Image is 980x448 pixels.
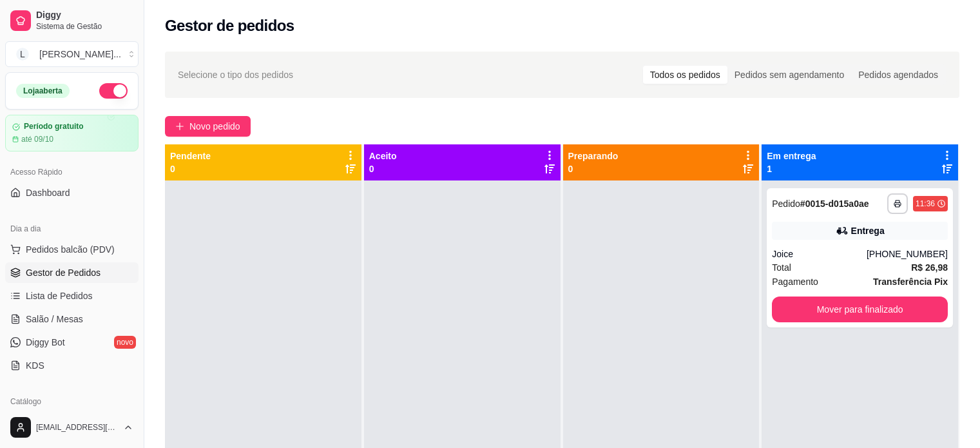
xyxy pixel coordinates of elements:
[5,41,139,67] button: Select a team
[39,48,121,61] div: [PERSON_NAME] ...
[26,336,65,349] span: Diggy Bot
[178,68,293,82] span: Selecione o tipo dos pedidos
[26,359,44,372] span: KDS
[5,355,139,376] a: KDS
[26,266,101,279] span: Gestor de Pedidos
[5,391,139,412] div: Catálogo
[568,150,619,162] p: Preparando
[36,21,133,32] span: Sistema de Gestão
[5,309,139,329] a: Salão / Mesas
[36,422,118,433] span: [EMAIL_ADDRESS][DOMAIN_NAME]
[26,186,70,199] span: Dashboard
[16,48,29,61] span: L
[5,115,139,151] a: Período gratuitoaté 09/10
[5,412,139,443] button: [EMAIL_ADDRESS][DOMAIN_NAME]
[26,289,93,302] span: Lista de Pedidos
[772,260,791,275] span: Total
[851,66,945,84] div: Pedidos agendados
[772,275,818,289] span: Pagamento
[24,122,84,131] article: Período gratuito
[867,248,948,260] div: [PHONE_NUMBER]
[772,199,800,209] span: Pedido
[369,150,397,162] p: Aceito
[5,162,139,182] div: Acesso Rápido
[643,66,727,84] div: Todos os pedidos
[873,277,948,287] strong: Transferência Pix
[369,162,397,175] p: 0
[5,239,139,260] button: Pedidos balcão (PDV)
[189,119,240,133] span: Novo pedido
[170,150,211,162] p: Pendente
[5,262,139,283] a: Gestor de Pedidos
[911,262,948,273] strong: R$ 26,98
[727,66,851,84] div: Pedidos sem agendamento
[16,84,70,98] div: Loja aberta
[26,313,83,326] span: Salão / Mesas
[772,297,948,322] button: Mover para finalizado
[916,199,935,209] div: 11:36
[175,122,184,131] span: plus
[21,134,53,144] article: até 09/10
[36,10,133,21] span: Diggy
[851,224,885,237] div: Entrega
[5,286,139,306] a: Lista de Pedidos
[568,162,619,175] p: 0
[26,243,115,256] span: Pedidos balcão (PDV)
[767,150,816,162] p: Em entrega
[5,219,139,239] div: Dia a dia
[800,199,869,209] strong: # 0015-d015a0ae
[165,15,294,36] h2: Gestor de pedidos
[170,162,211,175] p: 0
[767,162,816,175] p: 1
[165,116,251,137] button: Novo pedido
[772,248,867,260] div: Joice
[5,5,139,36] a: DiggySistema de Gestão
[99,83,128,99] button: Alterar Status
[5,182,139,203] a: Dashboard
[5,332,139,353] a: Diggy Botnovo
